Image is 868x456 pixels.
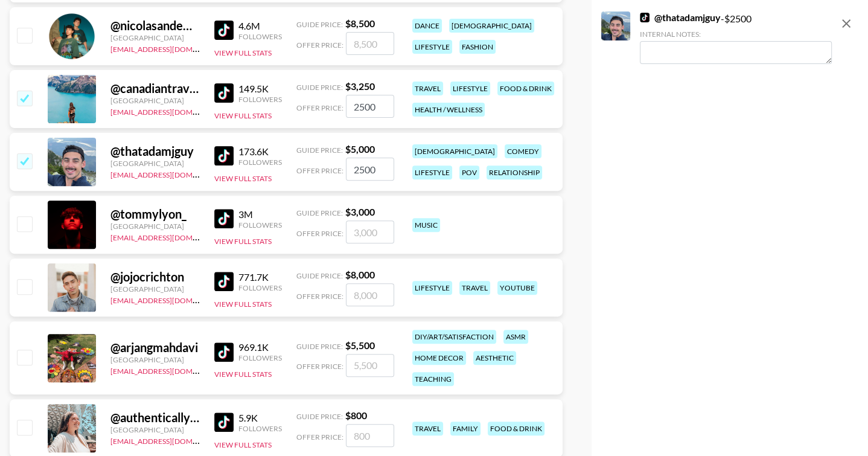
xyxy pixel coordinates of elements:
div: 5.9K [238,412,282,424]
span: Offer Price: [296,362,343,371]
span: Offer Price: [296,40,343,50]
strong: $ 800 [345,409,367,421]
a: [EMAIL_ADDRESS][DOMAIN_NAME] [110,168,232,179]
div: @ nicolasandemiliano [110,18,200,33]
span: Guide Price: [296,83,343,92]
div: @ authenticallykara [110,410,200,425]
div: @ arjangmahdavi [110,340,200,355]
div: [GEOGRAPHIC_DATA] [110,96,200,105]
div: Followers [238,283,282,292]
button: View Full Stats [214,174,272,183]
div: travel [459,281,490,295]
div: [GEOGRAPHIC_DATA] [110,355,200,364]
div: @ thatadamjguy [110,144,200,159]
div: youtube [497,281,537,295]
div: 771.7K [238,271,282,283]
img: TikTok [214,83,234,103]
strong: $ 3,250 [345,80,375,92]
div: @ tommylyon_ [110,207,200,222]
div: lifestyle [412,165,452,179]
span: Guide Price: [296,412,343,421]
button: View Full Stats [214,370,272,379]
input: 3,000 [346,220,394,243]
strong: $ 3,000 [345,206,375,217]
a: [EMAIL_ADDRESS][DOMAIN_NAME] [110,434,232,446]
a: [EMAIL_ADDRESS][DOMAIN_NAME] [110,364,232,376]
img: TikTok [214,21,234,40]
img: TikTok [640,13,649,22]
strong: $ 5,500 [345,339,375,351]
div: lifestyle [412,40,452,54]
img: TikTok [214,146,234,165]
div: food & drink [488,422,544,435]
a: [EMAIL_ADDRESS][DOMAIN_NAME] [110,105,232,117]
div: lifestyle [450,82,490,95]
div: [GEOGRAPHIC_DATA] [110,222,200,231]
div: home decor [412,351,466,365]
input: 8,500 [346,32,394,55]
button: View Full Stats [214,111,272,120]
input: 3,250 [346,95,394,118]
input: 5,500 [346,354,394,377]
div: [GEOGRAPHIC_DATA] [110,284,200,294]
button: View Full Stats [214,48,272,57]
span: Guide Price: [296,20,343,29]
span: Offer Price: [296,229,343,238]
div: diy/art/satisfaction [412,330,496,344]
a: [EMAIL_ADDRESS][DOMAIN_NAME] [110,231,232,242]
div: 4.6M [238,20,282,32]
span: Guide Price: [296,146,343,155]
div: Followers [238,220,282,230]
div: 969.1K [238,341,282,353]
div: Followers [238,353,282,362]
div: dance [412,19,442,33]
strong: $ 8,000 [345,269,375,280]
div: Internal Notes: [640,30,832,39]
div: pov [459,165,479,179]
span: Offer Price: [296,103,343,112]
img: TikTok [214,272,234,291]
div: @ jojocrichton [110,269,200,284]
strong: $ 8,500 [345,18,375,29]
div: comedy [505,144,541,158]
a: [EMAIL_ADDRESS][DOMAIN_NAME] [110,42,232,54]
div: Followers [238,158,282,167]
div: 149.5K [238,83,282,95]
a: @thatadamjguy [640,11,721,24]
button: remove [834,11,858,36]
div: [GEOGRAPHIC_DATA] [110,425,200,434]
span: Offer Price: [296,432,343,442]
div: travel [412,422,443,435]
div: @ canadiantravelgal [110,81,200,96]
span: Guide Price: [296,208,343,217]
img: TikTok [214,209,234,228]
div: 173.6K [238,146,282,158]
span: Guide Price: [296,342,343,351]
input: 800 [346,424,394,447]
div: [GEOGRAPHIC_DATA] [110,33,200,42]
div: [DEMOGRAPHIC_DATA] [449,19,534,33]
div: food & drink [497,82,554,95]
div: Followers [238,32,282,41]
input: 5,000 [346,158,394,181]
div: travel [412,82,443,95]
img: TikTok [214,413,234,432]
span: Guide Price: [296,271,343,280]
div: asmr [503,330,528,344]
div: [GEOGRAPHIC_DATA] [110,159,200,168]
div: relationship [487,165,542,179]
div: family [450,422,480,435]
div: aesthetic [473,351,516,365]
button: View Full Stats [214,300,272,309]
div: Followers [238,95,282,104]
input: 8,000 [346,283,394,306]
img: TikTok [214,342,234,362]
div: lifestyle [412,281,452,295]
span: Offer Price: [296,292,343,301]
div: music [412,218,440,232]
button: View Full Stats [214,440,272,449]
div: health / wellness [412,103,485,117]
div: Followers [238,424,282,433]
a: [EMAIL_ADDRESS][DOMAIN_NAME] [110,294,232,305]
div: fashion [459,40,496,54]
